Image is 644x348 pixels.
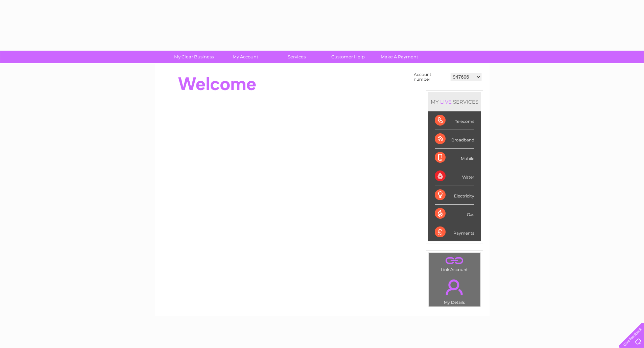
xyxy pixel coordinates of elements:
div: Broadband [435,130,474,149]
a: Customer Help [320,51,376,63]
td: Account number [412,71,449,83]
td: My Details [428,274,481,307]
a: My Account [217,51,273,63]
div: Telecoms [435,111,474,130]
td: Link Account [428,252,481,274]
a: . [430,275,479,299]
div: LIVE [439,99,453,105]
a: My Clear Business [166,51,222,63]
div: Mobile [435,149,474,167]
a: Services [269,51,325,63]
a: . [430,255,479,266]
div: MY SERVICES [428,92,481,111]
div: Gas [435,205,474,223]
div: Payments [435,223,474,241]
div: Electricity [435,186,474,205]
div: Water [435,167,474,186]
a: Make A Payment [372,51,427,63]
